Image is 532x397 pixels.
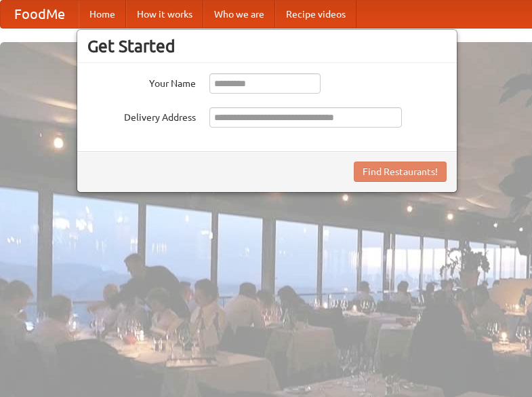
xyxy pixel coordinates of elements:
[79,1,126,28] a: Home
[1,1,79,28] a: FoodMe
[275,1,356,28] a: Recipe videos
[87,73,196,90] label: Your Name
[126,1,203,28] a: How it works
[203,1,275,28] a: Who we are
[87,36,447,56] h3: Get Started
[87,107,196,124] label: Delivery Address
[354,162,447,182] button: Find Restaurants!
